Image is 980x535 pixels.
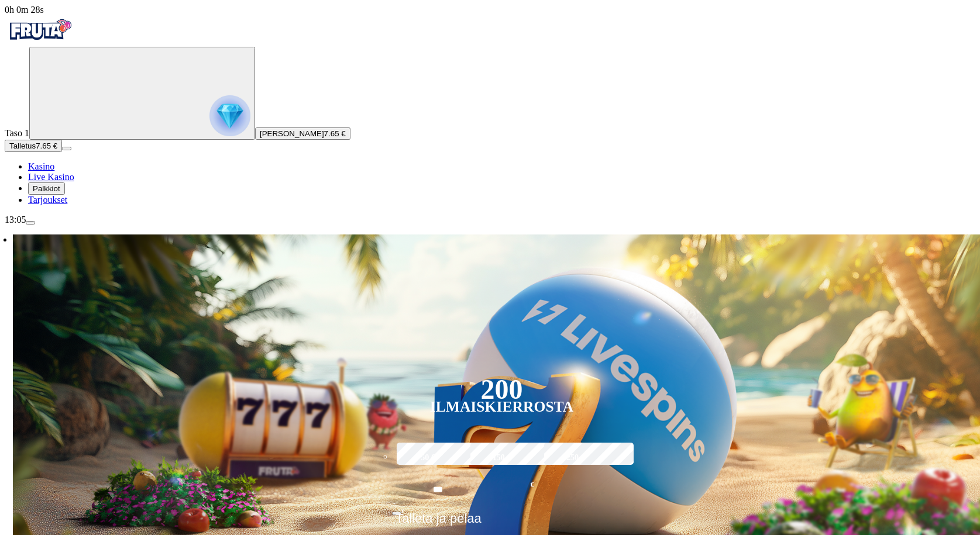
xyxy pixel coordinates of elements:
button: reward iconPalkkiot [28,182,65,195]
span: Taso 1 [5,128,29,138]
span: Palkkiot [33,184,60,193]
a: gift-inverted iconTarjoukset [28,195,67,205]
nav: Primary [5,15,975,205]
label: 50 € [394,441,462,475]
button: reward progress [29,47,255,140]
label: 150 € [467,441,536,475]
span: 13:05 [5,215,26,225]
span: [PERSON_NAME] [260,129,324,138]
span: user session time [5,5,44,15]
span: Talleta ja pelaa [396,511,482,534]
button: menu [62,147,71,150]
button: Talletusplus icon7.65 € [5,140,62,152]
button: Talleta ja pelaa [392,510,611,535]
label: 250 € [541,441,610,475]
button: menu [26,221,35,225]
button: [PERSON_NAME]7.65 € [255,127,350,140]
span: 7.65 € [36,141,57,150]
span: Kasino [28,161,54,171]
div: 200 [480,382,522,396]
img: reward progress [209,95,250,136]
span: Talletus [9,141,36,150]
span: € [531,479,534,491]
span: Live Kasino [28,172,74,182]
span: Tarjoukset [28,195,67,205]
a: poker-chip iconLive Kasino [28,172,74,182]
div: Ilmaiskierrosta [430,400,574,414]
img: Fruta [5,15,75,44]
a: Fruta [5,36,75,46]
span: 7.65 € [324,129,346,138]
a: diamond iconKasino [28,161,54,171]
span: € [401,508,405,515]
